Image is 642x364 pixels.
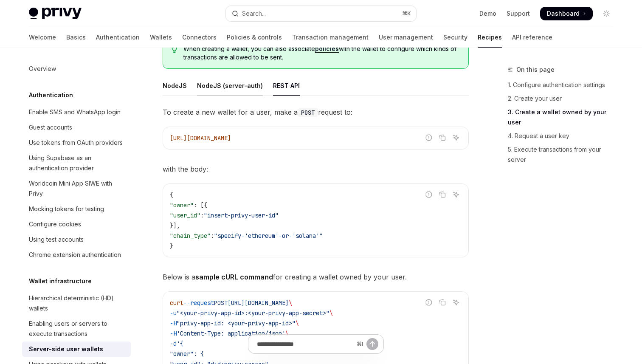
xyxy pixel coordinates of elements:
[66,27,86,48] a: Basics
[29,204,104,214] div: Mocking tokens for testing
[214,299,228,307] span: POST
[29,27,56,48] a: Welcome
[29,138,123,148] div: Use tokens from OAuth providers
[296,319,299,327] span: \
[508,105,620,129] a: 3. Create a wallet owned by your user
[29,319,126,339] div: Enabling users or servers to execute transactions
[29,250,121,260] div: Chrome extension authentication
[22,316,131,341] a: Enabling users or servers to execute transactions
[273,76,300,96] div: REST API
[163,163,469,175] span: with the body:
[22,201,131,217] a: Mocking tokens for testing
[22,135,131,150] a: Use tokens from OAuth providers
[211,232,214,240] span: :
[547,9,580,18] span: Dashboard
[508,78,620,92] a: 1. Configure authentication settings
[437,297,448,308] button: Copy the contents from the code block
[183,45,460,62] span: When creating a wallet, you can also associate with the wallet to configure which kinds of transa...
[315,45,339,53] a: policies
[423,297,434,308] button: Report incorrect code
[177,319,296,327] span: "privy-app-id: <your-privy-app-id>"
[182,27,217,48] a: Connectors
[451,132,462,143] button: Ask AI
[29,344,103,354] div: Server-side user wallets
[163,271,469,283] span: Below is a for creating a wallet owned by your user.
[170,134,231,142] span: [URL][DOMAIN_NAME]
[96,27,140,48] a: Authentication
[170,232,211,240] span: "chain_type"
[478,27,502,48] a: Recipes
[329,309,333,317] span: \
[29,90,73,100] h5: Authentication
[379,27,433,48] a: User management
[257,335,353,353] input: Ask a question...
[22,120,131,135] a: Guest accounts
[366,338,378,350] button: Send message
[479,9,496,18] a: Demo
[170,330,177,337] span: -H
[177,309,329,317] span: "<your-privy-app-id>:<your-privy-app-secret>"
[516,65,555,75] span: On this page
[423,132,434,143] button: Report incorrect code
[22,341,131,357] a: Server-side user wallets
[22,232,131,247] a: Using test accounts
[22,176,131,201] a: Worldcoin Mini App SIWE with Privy
[29,122,72,133] div: Guest accounts
[197,76,263,96] div: NodeJS (server-auth)
[423,189,434,200] button: Report incorrect code
[437,132,448,143] button: Copy the contents from the code block
[507,9,530,18] a: Support
[29,219,81,229] div: Configure cookies
[437,189,448,200] button: Copy the contents from the code block
[170,191,173,199] span: {
[170,242,173,250] span: }
[194,201,207,209] span: : [{
[22,217,131,232] a: Configure cookies
[540,7,593,20] a: Dashboard
[508,129,620,143] a: 4. Request a user key
[451,297,462,308] button: Ask AI
[508,143,620,166] a: 5. Execute transactions from your server
[170,309,177,317] span: -u
[242,8,266,19] div: Search...
[163,106,469,118] span: To create a new wallet for a user, make a request to:
[163,76,187,96] div: NodeJS
[170,222,180,229] span: }],
[29,107,121,117] div: Enable SMS and WhatsApp login
[177,330,285,337] span: 'Content-Type: application/json'
[29,293,126,313] div: Hierarchical deterministic (HD) wallets
[195,273,273,281] strong: sample cURL command
[29,276,92,286] h5: Wallet infrastructure
[22,150,131,176] a: Using Supabase as an authentication provider
[508,92,620,105] a: 2. Create your user
[228,299,289,307] span: [URL][DOMAIN_NAME]
[172,45,177,53] svg: Tip
[29,153,126,173] div: Using Supabase as an authentication provider
[29,8,82,20] img: light logo
[29,64,56,74] div: Overview
[443,27,467,48] a: Security
[170,201,194,209] span: "owner"
[214,232,323,240] span: "specify-'ethereum'-or-'solana'"
[170,212,200,219] span: "user_id"
[29,234,84,245] div: Using test accounts
[170,299,183,307] span: curl
[226,6,416,21] button: Open search
[29,178,126,199] div: Worldcoin Mini App SIWE with Privy
[170,319,177,327] span: -H
[22,291,131,316] a: Hierarchical deterministic (HD) wallets
[402,10,411,17] span: ⌘ K
[298,108,318,117] code: POST
[451,189,462,200] button: Ask AI
[22,247,131,262] a: Chrome extension authentication
[227,27,282,48] a: Policies & controls
[150,27,172,48] a: Wallets
[512,27,552,48] a: API reference
[600,7,613,20] button: Toggle dark mode
[22,61,131,76] a: Overview
[204,212,279,219] span: "insert-privy-user-id"
[22,104,131,120] a: Enable SMS and WhatsApp login
[200,212,204,219] span: :
[285,330,289,337] span: \
[183,299,214,307] span: --request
